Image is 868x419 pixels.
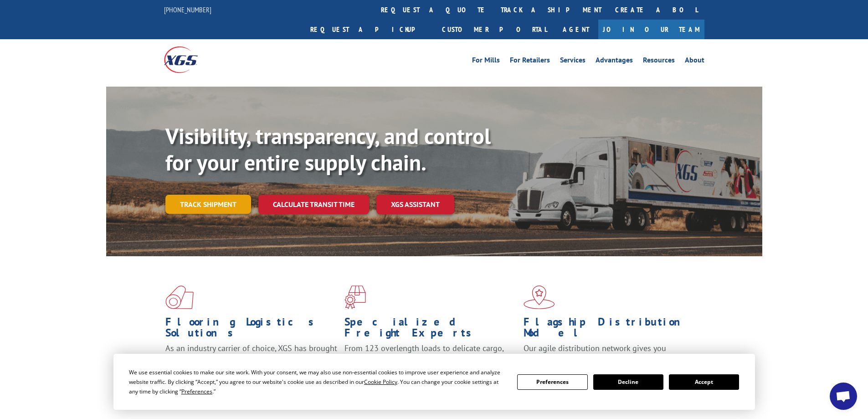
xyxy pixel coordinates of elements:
div: We use essential cookies to make our site work. With your consent, we may also use non-essential ... [129,367,506,396]
button: Preferences [517,374,587,390]
a: For Retailers [510,57,550,67]
span: Our agile distribution network gives you nationwide inventory management on demand. [524,343,691,364]
span: Preferences [181,388,212,395]
a: Agent [554,20,598,39]
a: Request a pickup [303,20,435,39]
div: Cookie Consent Prompt [113,354,755,410]
p: From 123 overlength loads to delicate cargo, our experienced staff knows the best way to move you... [344,343,517,383]
h1: Specialized Freight Experts [344,316,517,343]
a: Customer Portal [435,20,554,39]
a: Advantages [596,57,633,67]
a: Join Our Team [598,20,704,39]
img: xgs-icon-focused-on-flooring-red [344,285,366,309]
a: Resources [643,57,675,67]
a: Calculate transit time [258,195,369,214]
button: Decline [593,374,663,390]
b: Visibility, transparency, and control for your entire supply chain. [165,122,491,176]
a: Services [560,57,586,67]
img: xgs-icon-total-supply-chain-intelligence-red [165,285,194,309]
button: Accept [669,374,739,390]
h1: Flagship Distribution Model [524,316,696,343]
a: For Mills [472,57,500,67]
a: [PHONE_NUMBER] [164,5,211,14]
a: Open chat [830,383,857,410]
a: XGS ASSISTANT [376,195,454,214]
img: xgs-icon-flagship-distribution-model-red [524,285,555,309]
a: About [685,57,704,67]
span: As an industry carrier of choice, XGS has brought innovation and dedication to flooring logistics... [165,343,337,375]
h1: Flooring Logistics Solutions [165,316,338,343]
span: Cookie Policy [364,378,397,386]
a: Track shipment [165,195,251,214]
